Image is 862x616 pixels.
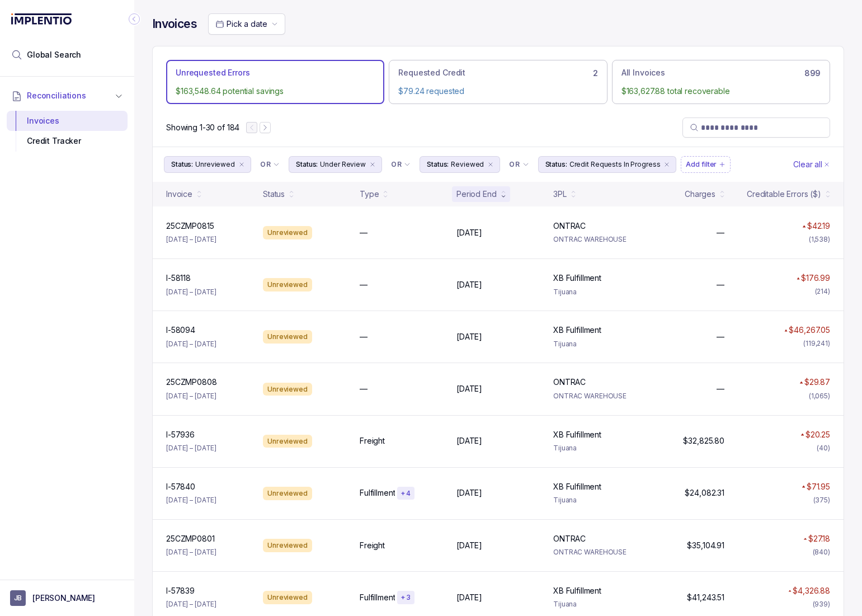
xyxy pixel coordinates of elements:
p: Status: [171,159,193,170]
p: + 3 [401,593,411,602]
p: [DATE] – [DATE] [166,495,216,506]
img: red pointer upwards [802,225,806,228]
li: Filter Chip Connector undefined [391,160,411,169]
p: [DATE] – [DATE] [166,234,216,245]
button: Filter Chip Under Review [289,156,382,173]
p: [PERSON_NAME] [32,593,95,604]
p: [DATE] – [DATE] [166,547,216,558]
div: (119,241) [803,338,830,349]
button: Filter Chip Connector undefined [387,157,415,172]
p: ONTRAC WAREHOUSE [553,391,637,402]
p: [DATE] [456,592,482,603]
p: I-57839 [166,585,195,596]
p: OR [509,160,520,169]
p: OR [391,160,402,169]
p: [DATE] – [DATE] [166,599,216,610]
div: Collapse Icon [128,12,141,26]
p: Freight [360,435,385,446]
p: + 4 [401,489,411,498]
p: — [360,227,368,238]
p: Under Review [320,159,366,170]
p: Clear all [793,159,822,170]
p: XB Fulfillment [553,481,601,492]
button: Filter Chip Unreviewed [164,156,251,173]
div: Creditable Errors ($) [747,189,821,200]
p: ONTRAC WAREHOUSE [553,234,637,245]
p: [DATE] – [DATE] [166,338,216,350]
div: Unreviewed [263,383,312,396]
img: red pointer upwards [788,590,792,593]
img: red pointer upwards [799,381,803,384]
div: Unreviewed [263,435,312,448]
div: (1,065) [809,391,830,402]
p: [DATE] [456,279,482,290]
p: Tijuana [553,443,637,454]
p: $176.99 [801,272,830,284]
img: red pointer upwards [800,433,804,436]
p: $24,082.31 [685,487,724,499]
button: Next Page [260,122,271,133]
button: Filter Chip Connector undefined [505,157,533,172]
p: $71.95 [807,481,830,492]
p: Tijuana [553,599,637,610]
div: (40) [817,443,830,454]
p: $27.18 [808,533,830,544]
p: — [717,279,724,290]
p: ONTRAC [553,377,586,388]
div: Status [263,189,285,200]
div: (840) [813,547,830,558]
button: Filter Chip Add filter [681,156,731,173]
p: $35,104.91 [687,540,724,551]
p: Reviewed [451,159,484,170]
p: $29.87 [804,377,830,388]
p: [DATE] [456,383,482,394]
p: Unrequested Errors [176,67,249,78]
p: — [717,227,724,238]
li: Filter Chip Credit Requests In Progress [538,156,677,173]
p: Unreviewed [195,159,235,170]
p: OR [260,160,271,169]
p: I-57936 [166,429,195,440]
button: User initials[PERSON_NAME] [10,590,124,606]
p: ONTRAC WAREHOUSE [553,547,637,558]
p: 25CZMP0815 [166,220,214,232]
div: remove content [662,160,671,169]
h6: 899 [804,69,821,78]
div: Unreviewed [263,330,312,344]
p: Tijuana [553,286,637,298]
div: Remaining page entries [166,122,239,133]
img: red pointer upwards [784,329,788,332]
h4: Invoices [152,16,197,32]
p: Freight [360,540,385,551]
button: Filter Chip Reviewed [420,156,500,173]
div: (939) [813,599,830,610]
p: — [717,331,724,342]
p: XB Fulfillment [553,429,601,440]
li: Filter Chip Connector undefined [260,160,280,169]
div: Charges [685,189,715,200]
button: Filter Chip Connector undefined [256,157,284,172]
p: — [360,383,368,394]
div: (1,538) [809,234,830,245]
p: Status: [545,159,567,170]
p: Fulfillment [360,487,395,499]
p: I-58118 [166,272,191,284]
div: Credit Tracker [16,131,119,151]
div: Unreviewed [263,487,312,500]
span: User initials [10,590,26,606]
p: All Invoices [621,67,665,78]
ul: Action Tab Group [166,60,830,104]
button: Clear Filters [791,156,832,173]
p: [DATE] [456,331,482,342]
button: Reconciliations [7,83,128,108]
p: [DATE] [456,540,482,551]
div: 3PL [553,189,567,200]
h6: 2 [593,69,598,78]
p: Credit Requests In Progress [569,159,661,170]
p: [DATE] [456,435,482,446]
div: (375) [813,495,830,506]
div: Period End [456,189,497,200]
p: Fulfillment [360,592,395,603]
p: 25CZMP0808 [166,377,217,388]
